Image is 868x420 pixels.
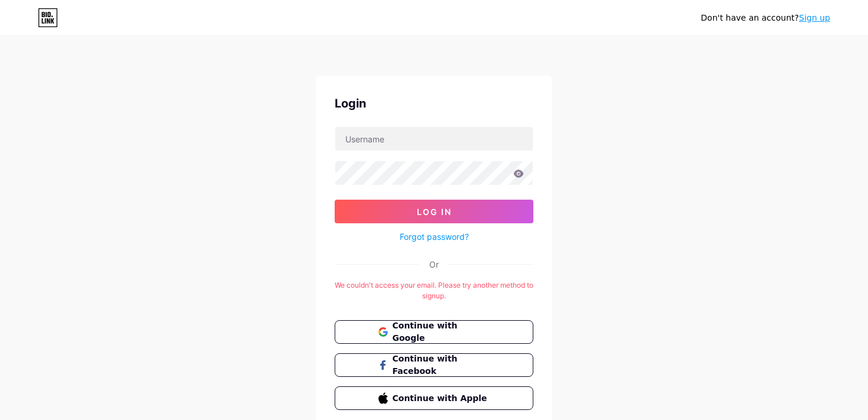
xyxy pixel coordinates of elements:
[701,12,830,24] div: Don't have an account?
[400,230,469,243] a: Forgot password?
[429,258,439,271] div: Or
[335,353,533,377] button: Continue with Facebook
[393,353,490,377] span: Continue with Facebook
[335,127,533,151] input: Username
[335,95,533,112] div: Login
[799,13,830,22] a: Sign up
[393,392,490,405] span: Continue with Apple
[335,320,533,344] button: Continue with Google
[417,207,452,217] span: Log In
[335,200,533,223] button: Log In
[393,320,490,344] span: Continue with Google
[335,280,533,301] div: We couldn't access your email. Please try another method to signup.
[335,386,533,410] button: Continue with Apple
